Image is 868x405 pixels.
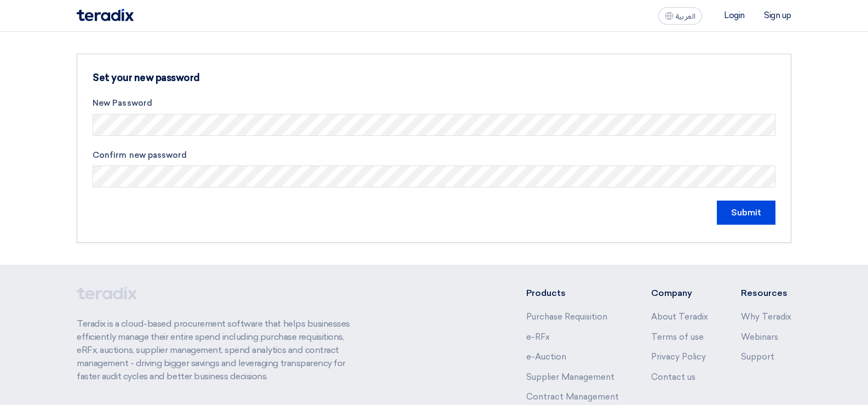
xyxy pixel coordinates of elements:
li: Login [724,10,745,20]
a: Privacy Policy [651,352,706,362]
a: Purchase Requisition [526,312,607,322]
a: Contact us [651,372,695,382]
span: العربية [676,13,695,20]
a: Support [741,352,774,362]
a: About Teradix [651,312,708,322]
label: Confirm new password [93,149,775,162]
button: العربية [658,7,702,25]
p: Teradix is a cloud-based procurement software that helps businesses efficiently manage their enti... [77,317,363,383]
a: Contract Management [526,392,619,402]
a: e-Auction [526,352,566,362]
a: e-RFx [526,332,550,342]
a: Webinars [741,332,778,342]
li: Resources [741,287,791,300]
input: Submit [717,201,775,225]
label: New Password [93,97,775,110]
li: Company [651,287,708,300]
a: Why Teradix [741,312,791,322]
li: Sign up [764,10,791,20]
a: Supplier Management [526,372,614,382]
h3: Set your new password [93,72,468,84]
li: Products [526,287,619,300]
a: Terms of use [651,332,704,342]
img: Teradix logo [77,9,134,21]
